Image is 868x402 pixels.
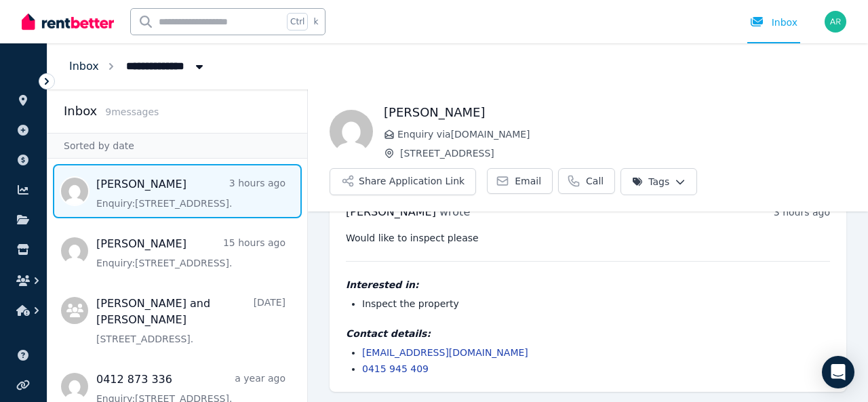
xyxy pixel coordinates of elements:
[774,207,830,218] time: 3 hours ago
[96,236,285,270] a: [PERSON_NAME]15 hours agoEnquiry:[STREET_ADDRESS].
[96,176,285,210] a: [PERSON_NAME]3 hours agoEnquiry:[STREET_ADDRESS].
[346,205,436,218] span: [PERSON_NAME]
[384,103,846,122] h1: [PERSON_NAME]
[362,297,830,310] li: Inspect the property
[47,43,228,89] nav: Breadcrumb
[487,168,553,194] a: Email
[346,231,830,245] pre: Would like to inspect please
[96,296,285,346] a: [PERSON_NAME] and [PERSON_NAME][DATE][STREET_ADDRESS].
[346,278,830,292] h4: Interested in:
[515,174,541,188] span: Email
[22,12,114,32] img: RentBetter
[439,205,470,218] span: wrote
[313,16,318,27] span: k
[362,347,528,358] a: [EMAIL_ADDRESS][DOMAIN_NAME]
[330,110,373,153] img: Jill Stevenson
[69,60,99,73] a: Inbox
[822,356,854,388] div: Open Intercom Messenger
[632,175,669,188] span: Tags
[620,168,697,195] button: Tags
[346,327,830,340] h4: Contact details:
[362,363,429,374] a: 0415 945 409
[750,16,797,29] div: Inbox
[586,174,604,188] span: Call
[400,146,846,160] span: [STREET_ADDRESS]
[558,168,615,194] a: Call
[397,127,846,141] span: Enquiry via [DOMAIN_NAME]
[330,168,476,195] button: Share Application Link
[47,133,307,159] div: Sorted by date
[105,106,159,117] span: 9 message s
[825,11,846,33] img: Aram Rudd
[64,102,97,121] h2: Inbox
[287,13,308,31] span: Ctrl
